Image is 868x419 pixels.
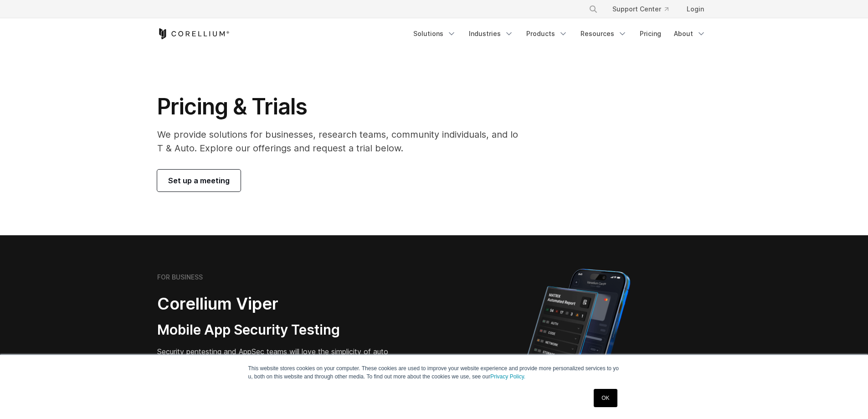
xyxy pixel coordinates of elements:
a: Set up a meeting [157,170,241,191]
a: OK [594,389,617,407]
a: Support Center [605,1,676,17]
a: Privacy Policy. [490,373,525,380]
p: This website stores cookies on your computer. These cookies are used to improve your website expe... [248,364,620,381]
button: Search [585,1,601,17]
span: Set up a meeting [168,175,230,186]
a: Solutions [408,26,462,42]
div: Navigation Menu [408,26,711,42]
h6: FOR BUSINESS [157,273,203,281]
a: Industries [463,26,519,42]
a: Resources [575,26,632,42]
h3: Mobile App Security Testing [157,321,390,339]
a: Corellium Home [157,28,230,39]
h1: Pricing & Trials [157,93,520,120]
h2: Corellium Viper [157,294,390,314]
a: Login [679,1,711,17]
p: We provide solutions for businesses, research teams, community individuals, and IoT & Auto. Explo... [157,128,520,155]
a: About [668,26,711,42]
a: Pricing [634,26,667,42]
a: Products [521,26,573,42]
p: Security pentesting and AppSec teams will love the simplicity of automated report generation comb... [157,346,390,379]
div: Navigation Menu [578,1,711,17]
